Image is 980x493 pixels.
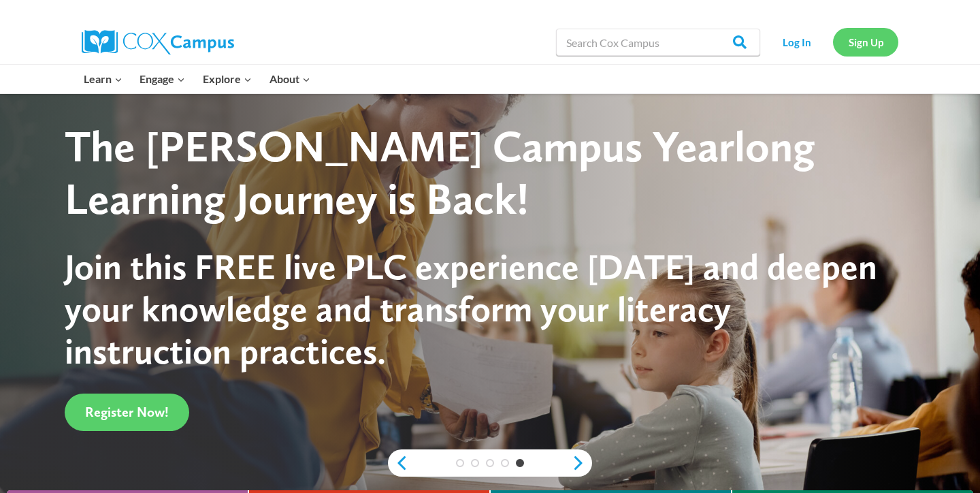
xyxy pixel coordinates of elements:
span: Join this FREE live PLC experience [DATE] and deepen your knowledge and transform your literacy i... [65,245,877,373]
nav: Secondary Navigation [767,28,898,56]
input: Search Cox Campus [556,29,760,56]
a: 4 [501,459,509,467]
a: Log In [767,28,826,56]
a: next [572,455,592,471]
a: 1 [456,459,464,467]
nav: Primary Navigation [75,65,318,93]
a: Register Now! [65,394,189,431]
img: Cox Campus [82,30,234,54]
button: Child menu of Explore [194,65,261,93]
div: The [PERSON_NAME] Campus Yearlong Learning Journey is Back! [65,121,890,225]
a: 5 [516,459,524,467]
a: Sign Up [833,28,898,56]
button: Child menu of Learn [75,65,131,93]
a: 3 [486,459,494,467]
a: 2 [471,459,479,467]
button: Child menu of Engage [131,65,195,93]
span: Register Now! [85,404,169,420]
a: previous [388,455,408,471]
div: content slider buttons [388,449,592,477]
button: Child menu of About [261,65,319,93]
